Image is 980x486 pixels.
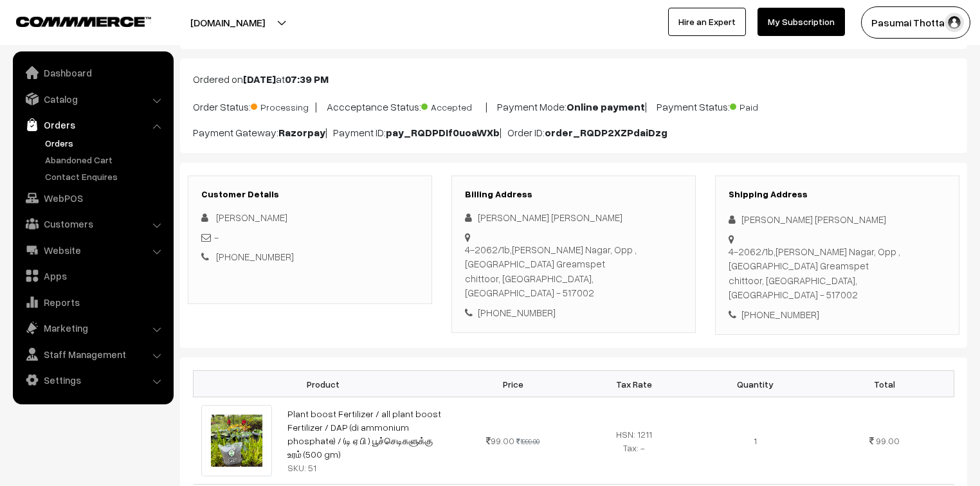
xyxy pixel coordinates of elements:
[16,113,169,136] a: Orders
[465,210,682,225] div: [PERSON_NAME] [PERSON_NAME]
[42,136,169,150] a: Orders
[145,6,310,39] button: [DOMAIN_NAME]
[729,244,946,302] div: 4-2062/1b,[PERSON_NAME] Nagar, Opp , [GEOGRAPHIC_DATA] Greamspet chittoor, [GEOGRAPHIC_DATA], [GE...
[243,73,276,85] b: [DATE]
[201,189,419,200] h3: Customer Details
[694,371,815,397] th: Quantity
[16,61,169,84] a: Dashboard
[465,305,682,320] div: [PHONE_NUMBER]
[278,126,325,139] b: Razorpay
[465,242,682,300] div: 4-2062/1b,[PERSON_NAME] Nagar, Opp , [GEOGRAPHIC_DATA] Greamspet chittoor, [GEOGRAPHIC_DATA], [GE...
[201,230,419,245] div: -
[545,126,667,139] b: order_RQDP2XZPdaiDzg
[465,189,682,200] h3: Billing Address
[285,73,329,85] b: 07:39 PM
[616,429,652,453] span: HSN: 1211 Tax: -
[16,87,169,111] a: Catalog
[251,97,315,114] span: Processing
[16,212,169,235] a: Customers
[945,13,964,32] img: user
[42,153,169,166] a: Abandoned Cart
[729,307,946,322] div: [PHONE_NUMBER]
[730,97,794,114] span: Paid
[16,186,169,210] a: WebPOS
[453,371,574,397] th: Price
[216,251,294,262] a: [PHONE_NUMBER]
[16,291,169,314] a: Reports
[16,316,169,339] a: Marketing
[16,368,169,392] a: Settings
[16,343,169,366] a: Staff Management
[193,97,954,114] p: Order Status: | Accceptance Status: | Payment Mode: | Payment Status:
[668,8,746,36] a: Hire an Expert
[193,71,954,87] p: Ordered on at
[574,371,694,397] th: Tax Rate
[876,435,900,446] span: 99.00
[16,239,169,262] a: Website
[16,13,129,28] a: COMMMERCE
[486,435,514,446] span: 99.00
[729,189,946,200] h3: Shipping Address
[567,100,645,113] b: Online payment
[861,6,970,39] button: Pasumai Thotta…
[758,8,845,36] a: My Subscription
[421,97,485,114] span: Accepted
[287,408,441,460] a: Plant boost Fertilizer / all plant boost Fertilizer / DAP (di ammonium phosphate) / (டி ஏ பி ) பூ...
[729,212,946,227] div: [PERSON_NAME] [PERSON_NAME]
[516,437,540,446] strike: 1999.00
[815,371,954,397] th: Total
[216,212,287,223] span: [PERSON_NAME]
[16,17,151,26] img: COMMMERCE
[754,435,757,446] span: 1
[287,461,445,474] div: SKU: 51
[386,126,500,139] b: pay_RQDPDIf0uoaWXb
[16,264,169,287] a: Apps
[194,371,453,397] th: Product
[193,125,954,140] p: Payment Gateway: | Payment ID: | Order ID:
[42,170,169,183] a: Contact Enquires
[201,405,272,476] img: 78C882DF-6CDC-4049-9840-3EC6D64048D4.jpeg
